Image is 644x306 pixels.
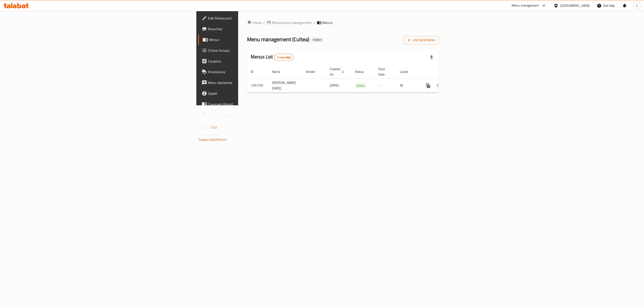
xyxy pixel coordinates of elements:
span: Promotions [208,69,300,75]
a: Upsell [198,88,304,99]
span: 1 record(s) [274,55,293,60]
span: [DATE] [330,82,339,88]
span: Branches [208,26,300,32]
span: Coupons [208,58,300,64]
a: Coupons [198,56,304,67]
span: C [636,3,638,8]
div: Menu-management [512,3,539,8]
a: Promotions [198,67,304,77]
span: Hidden [311,38,324,42]
span: Grocery Checklist [208,112,300,118]
table: enhanced table [247,65,469,93]
a: Grocery Checklist [198,110,304,120]
div: [GEOGRAPHIC_DATA] [560,3,590,8]
span: ID [251,69,259,74]
span: Menus [322,20,333,25]
span: Start Date [378,66,391,77]
li: / [314,20,315,25]
span: Choice Groups [208,48,300,53]
nav: breadcrumb [247,20,439,25]
td: All [396,78,419,93]
button: Change Status [434,80,444,91]
span: Created On [330,66,346,77]
span: Menus [209,37,300,42]
span: Version: [199,125,210,130]
div: Export file [426,52,437,63]
span: Coverage Report [208,101,300,107]
span: Vendor [306,69,321,74]
a: Menu disclaimer [198,77,304,88]
div: Total records count [274,54,294,61]
td: - [375,78,396,93]
a: Coverage Report [198,99,304,110]
a: Branches [198,24,304,34]
span: Name [272,69,286,74]
span: Status [355,69,369,74]
a: Menus [198,34,304,45]
th: Actions [419,65,469,79]
h2: Menus List [251,54,293,61]
a: Support.OpsPlatform [199,137,227,142]
span: Locale [400,69,414,74]
div: Hidden [311,37,324,43]
a: Choice Groups [198,45,304,56]
span: Add New Menu [408,37,435,43]
span: Menu disclaimer [208,80,300,85]
span: 1.0.0 [210,125,217,130]
a: Edit Restaurant [198,13,304,24]
span: Edit Restaurant [208,15,300,21]
span: Get support on: [199,132,219,138]
span: Active [355,83,366,88]
button: more [423,80,434,91]
button: Add New Menu [404,36,439,44]
span: Upsell [208,91,300,96]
